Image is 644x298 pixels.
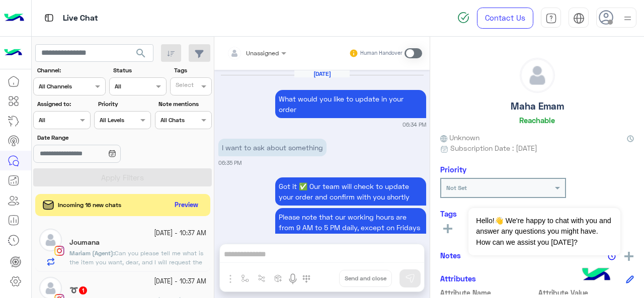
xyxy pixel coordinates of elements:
a: Contact Us [477,8,533,29]
button: Preview [171,198,203,213]
img: tab [43,12,55,24]
p: 26/9/2025, 6:34 PM [275,90,426,118]
span: search [135,47,147,59]
h5: Maha Emam [511,101,564,112]
h6: [DATE] [294,70,350,77]
small: 06:34 PM [403,121,426,129]
small: Human Handover [360,49,403,57]
label: Tags [174,66,211,75]
span: Attribute Value [538,287,634,298]
label: Channel: [37,66,105,75]
img: defaultAdmin.png [520,58,554,92]
span: Unassigned [246,49,279,57]
label: Note mentions [158,100,210,109]
span: Can you please tell me what is the item you want, dear, and I will request the exchange for you. [69,249,203,275]
button: search [129,44,153,66]
small: [DATE] - 10:37 AM [154,277,206,286]
h6: Notes [440,251,461,260]
h5: ➰ [69,286,88,294]
span: Incoming 16 new chats [58,201,121,210]
button: Apply Filters [33,168,212,186]
img: spinner [457,12,469,24]
b: : [69,249,115,257]
span: Unknown [440,132,479,143]
h6: Reachable [519,116,555,125]
label: Status [113,66,165,75]
h5: Joumana [69,238,100,247]
label: Priority [98,100,150,109]
small: [DATE] - 10:37 AM [154,229,206,238]
h6: Attributes [440,274,476,283]
img: notes [608,252,616,260]
p: Live Chat [63,12,98,25]
img: profile [621,12,634,25]
span: Subscription Date : [DATE] [450,143,537,153]
img: Instagram [54,246,64,256]
p: 26/9/2025, 6:35 PM [275,208,426,289]
p: 26/9/2025, 6:35 PM [275,177,426,206]
div: Select [174,80,194,92]
a: tab [541,8,561,29]
span: Attribute Name [440,287,536,298]
label: Assigned to: [37,100,89,109]
img: hulul-logo.png [579,258,614,293]
h6: Priority [440,165,466,174]
img: 317874714732967 [4,44,22,62]
img: Logo [4,8,24,29]
span: Mariam (Agent) [69,249,113,257]
small: 06:35 PM [218,159,242,167]
h6: Tags [440,209,634,218]
img: defaultAdmin.png [39,229,62,251]
button: Send and close [339,270,392,287]
label: Date Range [37,133,150,142]
p: 26/9/2025, 6:35 PM [218,139,327,156]
b: Not Set [446,184,467,191]
img: tab [573,13,585,24]
span: Hello!👋 We're happy to chat with you and answer any questions you might have. How can we assist y... [468,208,620,255]
img: add [624,252,633,261]
span: 1 [79,286,87,294]
img: tab [545,13,557,24]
